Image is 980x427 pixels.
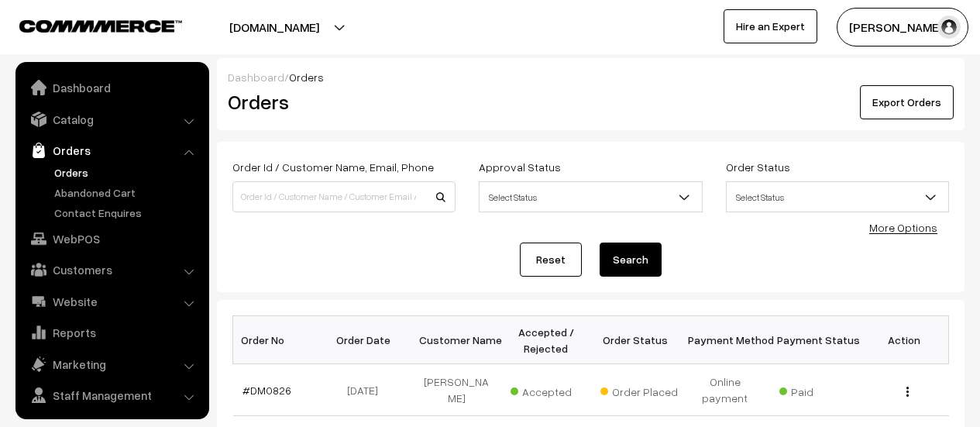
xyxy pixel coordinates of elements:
th: Customer Name [412,316,502,364]
th: Action [859,316,949,364]
label: Order Status [726,159,790,175]
div: / [228,69,954,85]
th: Payment Method [680,316,770,364]
span: Order Placed [600,380,678,400]
img: Menu [906,387,909,397]
th: Accepted / Rejected [501,316,591,364]
span: Select Status [479,181,702,212]
a: Marketing [19,350,204,378]
a: COMMMERCE [19,15,155,34]
span: Select Status [726,181,949,212]
span: Orders [289,71,324,84]
th: Payment Status [770,316,860,364]
button: Export Orders [860,85,954,119]
label: Order Id / Customer Name, Email, Phone [232,159,434,175]
a: Website [19,288,204,315]
a: Contact Enquires [50,205,204,221]
a: Orders [19,136,204,164]
a: Catalog [19,105,204,133]
a: Dashboard [228,71,284,84]
button: [PERSON_NAME] [837,8,968,46]
h2: Orders [228,90,454,114]
td: [PERSON_NAME] [412,364,502,416]
a: Staff Management [19,381,204,409]
a: Reports [19,319,204,346]
th: Order Status [591,316,681,364]
a: Orders [50,164,204,181]
input: Order Id / Customer Name / Customer Email / Customer Phone [232,181,456,212]
th: Order No [233,316,323,364]
span: Select Status [480,184,701,211]
td: Online payment [680,364,770,416]
span: Accepted [511,380,588,400]
a: More Options [869,221,937,234]
img: COMMMERCE [19,20,182,32]
td: [DATE] [322,364,412,416]
img: user [937,15,961,39]
a: Abandoned Cart [50,184,204,201]
button: [DOMAIN_NAME] [175,8,373,46]
label: Approval Status [479,159,561,175]
a: Dashboard [19,74,204,102]
a: #DM0826 [242,384,291,397]
a: WebPOS [19,225,204,253]
a: Hire an Expert [724,9,817,43]
th: Order Date [322,316,412,364]
span: Paid [779,380,857,400]
a: Customers [19,256,204,284]
button: Search [600,243,662,277]
a: Reset [520,243,582,277]
span: Select Status [727,184,948,211]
